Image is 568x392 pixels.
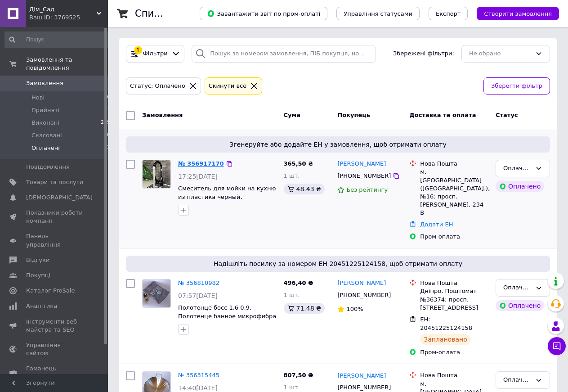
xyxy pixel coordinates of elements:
span: Скасовані [31,131,62,140]
span: [PHONE_NUMBER] [337,172,391,179]
div: Оплачено [503,283,532,293]
span: Відгуки [26,256,49,264]
a: [PERSON_NAME] [337,279,386,288]
span: Каталог ProSale [26,287,75,295]
a: Створити замовлення [468,10,559,17]
span: Аналітика [26,302,57,310]
a: № 356810982 [178,279,219,286]
span: Дім_Сад [29,5,97,14]
a: Додати ЕН [420,221,453,228]
div: 48.43 ₴ [284,184,325,194]
div: Оплачено [496,300,544,311]
span: ЕН: 20451225124158 [420,316,472,331]
span: Статус [496,112,518,118]
a: Фото товару [142,160,171,189]
span: Створити замовлення [484,10,552,17]
span: Cума [284,112,300,118]
button: Зберегти фільтр [483,77,550,95]
div: Нова Пошта [420,371,488,379]
div: Заплановано [420,334,471,345]
span: 3 [107,144,110,152]
span: 365,50 ₴ [284,160,313,167]
div: Пром-оплата [420,233,488,241]
span: [PHONE_NUMBER] [337,384,391,391]
span: [PHONE_NUMBER] [337,292,391,298]
span: 1 шт. [284,172,300,179]
span: Надішліть посилку за номером ЕН 20451225124158, щоб отримати оплату [130,259,546,268]
span: Управління сайтом [26,341,83,357]
div: Дніпро, Поштомат №36374: просп. [STREET_ADDRESS] [420,287,488,312]
span: Гаманець компанії [26,365,83,381]
span: Експорт [436,10,461,17]
span: Прийняті [31,106,59,114]
span: 0 [107,94,110,102]
span: 100% [346,306,363,312]
button: Управління статусами [336,7,420,20]
a: № 356315445 [178,372,219,378]
div: Оплачено [496,181,544,192]
span: 1 шт. [284,384,300,391]
span: 14:40[DATE] [178,384,218,392]
div: Ваш ID: 3769525 [29,14,108,22]
div: м. [GEOGRAPHIC_DATA] ([GEOGRAPHIC_DATA].), №16: просп. [PERSON_NAME], 234-В [420,168,488,217]
button: Чат з покупцем [548,337,566,355]
div: Оплачено [503,375,532,385]
span: Показники роботи компанії [26,209,83,225]
span: 807,50 ₴ [284,372,313,378]
span: Управління статусами [344,10,412,17]
div: Нова Пошта [420,279,488,287]
span: Замовлення [142,112,183,118]
a: [PERSON_NAME] [337,372,386,380]
span: Покупець [337,112,370,118]
div: 1 [134,46,142,54]
a: № 356917170 [178,160,224,167]
span: Завантажити звіт по пром-оплаті [207,9,320,18]
button: Створити замовлення [477,7,559,20]
span: Замовлення [26,79,63,87]
div: Пром-оплата [420,348,488,356]
span: Зберегти фільтр [491,81,542,91]
div: Не обрано [469,49,532,59]
a: [PERSON_NAME] [337,160,386,168]
input: Пошук за номером замовлення, ПІБ покупця, номером телефону, Email, номером накладної [192,45,376,63]
span: Інструменти веб-майстра та SEO [26,318,83,334]
div: Оплачено [503,164,532,173]
button: Експорт [429,7,468,20]
div: Cкинути все [207,81,249,91]
span: 17:25[DATE] [178,173,218,180]
span: 1 [107,106,110,114]
img: Фото товару [143,279,170,307]
span: Нові [31,94,45,102]
input: Пошук [4,32,111,48]
a: Смеситель для мойки на кухню из пластика черный, Пластиковые краны для кухни под мойку [178,185,276,217]
span: Панель управління [26,232,83,248]
span: [DEMOGRAPHIC_DATA] [26,194,93,202]
span: 07:57[DATE] [178,292,218,299]
span: 1 шт. [284,292,300,298]
span: Товари та послуги [26,178,83,186]
span: Повідомлення [26,163,70,171]
a: Полотенце босс 1.6 0.9, Полотенце банное микрофибра big [PERSON_NAME] homе,Полотенца больших разм... [178,304,276,344]
h1: Список замовлень [135,8,226,19]
div: 71.48 ₴ [284,303,325,314]
span: 20 [104,131,110,140]
span: Збережені фільтри: [393,50,454,58]
span: Згенеруйте або додайте ЕН у замовлення, щоб отримати оплату [130,140,546,149]
div: Нова Пошта [420,160,488,168]
span: Оплачені [31,144,60,152]
img: Фото товару [143,160,170,188]
span: Виконані [31,119,59,127]
div: Статус: Оплачено [128,81,187,91]
span: Доставка та оплата [409,112,476,118]
span: 239 [101,119,110,127]
span: Без рейтингу [346,186,388,193]
span: Замовлення та повідомлення [26,56,108,72]
span: Фільтри [143,50,168,58]
button: Завантажити звіт по пром-оплаті [200,7,327,20]
span: Покупці [26,271,50,279]
span: 496,40 ₴ [284,279,313,286]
